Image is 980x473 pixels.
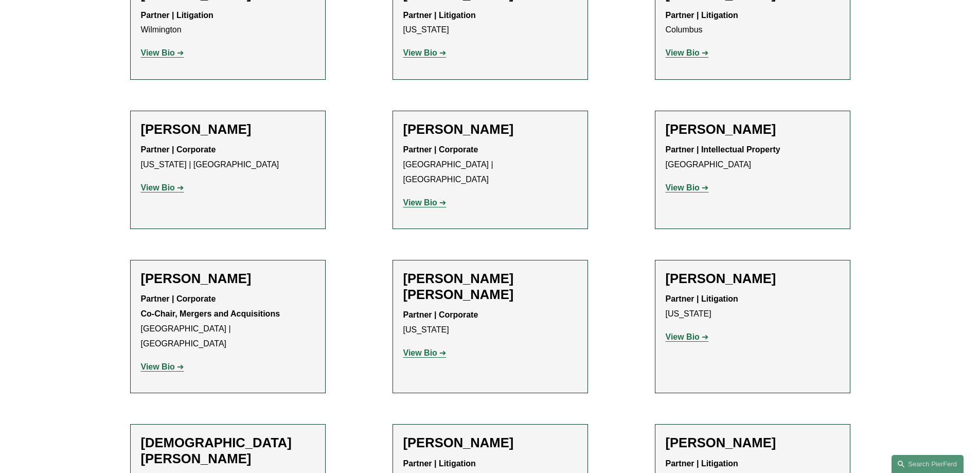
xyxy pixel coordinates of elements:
[666,11,738,20] strong: Partner | Litigation
[141,362,184,371] a: View Bio
[403,145,478,154] strong: Partner | Corporate
[403,11,476,20] strong: Partner | Litigation
[141,294,216,303] strong: Partner | Corporate
[403,348,437,357] strong: View Bio
[141,292,315,351] p: [GEOGRAPHIC_DATA] | [GEOGRAPHIC_DATA]
[403,8,577,38] p: [US_STATE]
[892,455,964,473] a: Search this site
[141,143,315,172] p: [US_STATE] | [GEOGRAPHIC_DATA]
[666,332,709,341] a: View Bio
[141,362,175,371] strong: View Bio
[666,143,840,172] p: [GEOGRAPHIC_DATA]
[666,332,700,341] strong: View Bio
[141,435,315,467] h2: [DEMOGRAPHIC_DATA][PERSON_NAME]
[141,145,216,154] strong: Partner | Corporate
[141,48,184,57] a: View Bio
[403,48,437,57] strong: View Bio
[141,309,280,318] strong: Co-Chair, Mergers and Acquisitions
[403,48,447,57] a: View Bio
[141,11,213,20] strong: Partner | Litigation
[141,8,315,38] p: Wilmington
[403,435,577,451] h2: [PERSON_NAME]
[141,183,175,192] strong: View Bio
[403,198,447,207] a: View Bio
[141,271,315,287] h2: [PERSON_NAME]
[666,271,840,287] h2: [PERSON_NAME]
[403,310,478,319] strong: Partner | Corporate
[403,348,447,357] a: View Bio
[666,48,700,57] strong: View Bio
[403,121,577,137] h2: [PERSON_NAME]
[666,145,780,154] strong: Partner | Intellectual Property
[666,121,840,137] h2: [PERSON_NAME]
[666,48,709,57] a: View Bio
[141,48,175,57] strong: View Bio
[666,8,840,38] p: Columbus
[141,183,184,192] a: View Bio
[403,271,577,303] h2: [PERSON_NAME] [PERSON_NAME]
[666,435,840,451] h2: [PERSON_NAME]
[141,121,315,137] h2: [PERSON_NAME]
[403,143,577,187] p: [GEOGRAPHIC_DATA] | [GEOGRAPHIC_DATA]
[666,294,738,303] strong: Partner | Litigation
[403,459,476,468] strong: Partner | Litigation
[403,308,577,338] p: [US_STATE]
[666,183,700,192] strong: View Bio
[666,292,840,322] p: [US_STATE]
[666,183,709,192] a: View Bio
[403,198,437,207] strong: View Bio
